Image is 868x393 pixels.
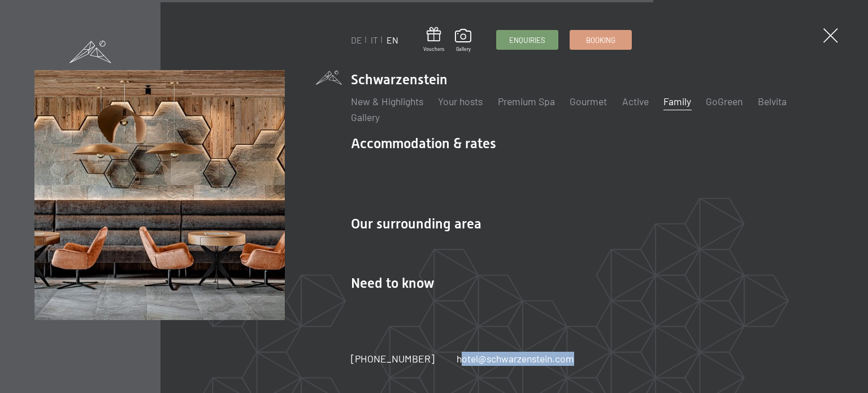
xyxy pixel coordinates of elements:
[758,95,787,107] a: Belvita
[586,35,615,45] span: Booking
[622,95,649,107] a: Active
[455,29,471,53] a: Gallery
[498,95,555,107] a: Premium Spa
[423,46,444,53] span: Vouchers
[351,352,435,366] a: [PHONE_NUMBER]
[455,46,471,53] span: Gallery
[351,111,380,123] a: Gallery
[351,95,423,107] a: New & Highlights
[34,70,284,320] img: [Translate to Englisch:]
[663,95,691,107] a: Family
[438,95,483,107] a: Your hosts
[509,35,545,45] span: Enquiries
[706,95,743,107] a: GoGreen
[351,352,435,365] span: [PHONE_NUMBER]
[351,34,362,45] a: DE
[371,34,378,45] a: IT
[497,31,558,49] a: Enquiries
[387,34,398,45] a: EN
[570,31,631,49] a: Booking
[570,95,607,107] a: Gourmet
[457,352,574,366] a: hotel@schwarzenstein.com
[423,27,444,53] a: Vouchers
